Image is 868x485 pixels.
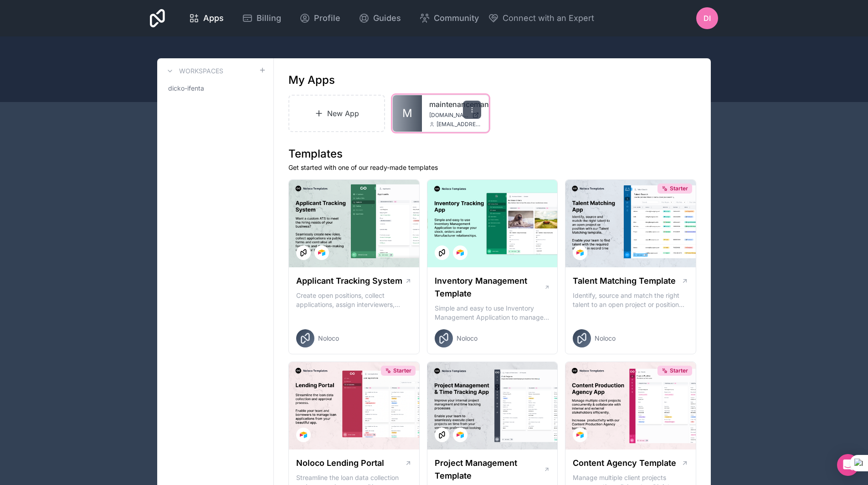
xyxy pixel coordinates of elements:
div: Open Intercom Messenger [837,454,859,476]
h3: Workspaces [179,66,223,76]
a: Community [412,8,486,28]
a: Apps [181,8,231,28]
h1: Templates [288,147,696,161]
h1: Applicant Tracking System [296,275,402,287]
button: Connect with an Expert [488,12,594,25]
p: Identify, source and match the right talent to an open project or position with our Talent Matchi... [573,291,688,309]
h1: Content Agency Template [573,457,676,470]
p: Simple and easy to use Inventory Management Application to manage your stock, orders and Manufact... [435,304,550,322]
img: Airtable Logo [300,431,307,439]
a: dicko-ifenta [164,80,266,97]
span: M [402,106,412,121]
h1: Noloco Lending Portal [296,457,384,470]
span: Apps [203,12,224,25]
span: Noloco [595,334,616,343]
img: Airtable Logo [576,431,584,439]
span: Noloco [318,334,339,343]
h1: Inventory Management Template [435,275,544,300]
h1: Talent Matching Template [573,275,676,287]
a: Billing [235,8,288,28]
a: M [393,95,422,132]
span: DI [704,13,711,24]
a: maintenancemanagement [429,99,481,110]
img: Airtable Logo [457,249,464,256]
h1: My Apps [288,73,335,87]
span: [EMAIL_ADDRESS][DOMAIN_NAME] [437,121,481,128]
img: Airtable Logo [457,431,464,439]
img: Airtable Logo [318,249,325,256]
a: Workspaces [164,66,223,77]
span: Guides [373,12,401,25]
a: [DOMAIN_NAME] [429,112,481,119]
a: Guides [351,8,408,28]
span: Connect with an Expert [503,12,594,25]
span: dicko-ifenta [168,84,204,93]
span: Billing [257,12,281,25]
span: [DOMAIN_NAME] [429,112,468,119]
img: Airtable Logo [576,249,584,256]
p: Get started with one of our ready-made templates [288,163,696,172]
a: New App [288,95,385,132]
a: Profile [292,8,348,28]
span: Starter [670,185,688,192]
span: Noloco [457,334,478,343]
p: Create open positions, collect applications, assign interviewers, centralise candidate feedback a... [296,291,412,309]
span: Starter [670,367,688,374]
span: Starter [393,367,411,374]
span: Profile [314,12,340,25]
span: Community [434,12,479,25]
h1: Project Management Template [435,457,544,482]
